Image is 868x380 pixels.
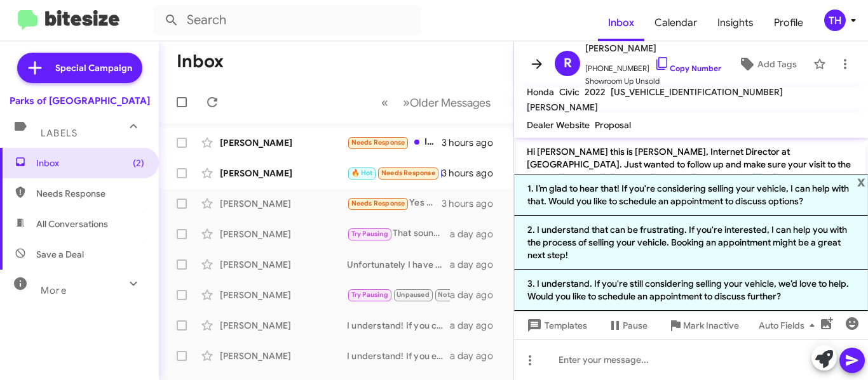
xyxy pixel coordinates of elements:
span: Try Pausing [351,230,388,238]
a: Insights [707,4,764,41]
span: Not-Interested [438,291,487,299]
a: Calendar [644,4,707,41]
button: Pause [597,314,658,337]
div: Good morning, [PERSON_NAME]. We are just about $2k apart in pricing. Otherwise I would be ready t... [347,166,442,180]
div: a day ago [450,258,503,271]
li: 1. I’m glad to hear that! If you're considering selling your vehicle, I can help with that. Would... [514,174,868,216]
span: Labels [41,128,78,139]
button: Mark Inactive [658,314,749,337]
div: 3 hours ago [442,167,503,180]
span: Mark Inactive [683,314,739,337]
a: Inbox [598,4,644,41]
div: 3 hours ago [442,197,503,210]
div: [PERSON_NAME] [220,319,347,332]
div: [PERSON_NAME] [220,258,347,271]
a: Profile [764,4,813,41]
span: Proposal [595,119,631,131]
li: 2. I understand that can be frustrating. If you're interested, I can help you with the process of... [514,216,868,270]
span: [US_VEHICLE_IDENTIFICATION_NUMBER] [611,86,783,98]
span: Add Tags [757,53,797,75]
span: Needs Response [36,187,144,200]
span: Save a Deal [36,248,84,261]
span: Unpaused [397,291,430,299]
div: [PERSON_NAME] [220,289,347,301]
span: 🔥 Hot [351,169,373,177]
div: TH [824,10,846,31]
span: More [41,285,67,296]
span: (2) [133,157,144,169]
div: Yes everything was good. Just couldn't get numbers to line up. [347,196,442,211]
div: [PERSON_NAME] [220,228,347,240]
span: Civic [559,86,580,98]
div: Unfortunately I have sold the navigator recently [347,258,450,271]
nav: Page navigation example [374,89,498,115]
button: Auto Fields [749,314,830,337]
span: Templates [524,314,587,337]
span: Inbox [36,157,144,169]
a: Copy Number [654,63,721,73]
span: Dealer Website [527,119,590,131]
div: [PERSON_NAME] [220,197,347,210]
span: « [381,95,388,110]
span: All Conversations [36,218,108,230]
div: [PERSON_NAME] [220,136,347,149]
div: That sounds great! Let me know when you're back, and we can schedule a time to discuss your vehic... [347,287,450,302]
span: Needs Response [351,199,405,207]
div: I understand! If you ever reconsider or have any questions, feel free to reach out. We'd be happy... [347,350,450,362]
span: Needs Response [351,138,405,147]
span: Special Campaign [55,62,132,74]
span: » [403,95,410,110]
span: [PERSON_NAME] [585,41,721,56]
span: Honda [527,86,554,98]
div: [PERSON_NAME] [220,167,347,180]
button: Add Tags [727,53,807,75]
div: I understand! If you change your mind or have any questions, feel free to reach out. Have a great... [347,319,450,332]
button: Next [395,89,498,115]
div: a day ago [450,350,503,362]
span: [PERSON_NAME] [527,102,598,113]
span: Needs Response [381,169,435,177]
input: Search [154,5,421,36]
div: [PERSON_NAME] [220,350,347,362]
span: R [564,53,572,74]
span: Try Pausing [351,291,388,299]
button: Previous [374,89,396,115]
span: 2022 [585,86,606,98]
button: Templates [514,314,597,337]
span: [PHONE_NUMBER] [585,56,721,75]
span: x [857,174,865,189]
div: a day ago [450,289,503,301]
div: 3 hours ago [442,136,503,149]
span: Auto Fields [759,314,820,337]
div: That sounds great! If you have any questions or decide to move forward, feel free to reach out. W... [347,226,450,241]
p: Hi [PERSON_NAME] this is [PERSON_NAME], Internet Director at [GEOGRAPHIC_DATA]. Just wanted to fo... [517,140,865,188]
div: It was fine [347,135,442,150]
a: Special Campaign [17,53,142,83]
button: TH [813,10,854,31]
div: Parks of [GEOGRAPHIC_DATA] [10,95,150,107]
span: Older Messages [410,96,491,110]
li: 3. I understand. If you're still considering selling your vehicle, we’d love to help. Would you l... [514,270,868,311]
h1: Inbox [177,51,224,72]
span: Showroom Up Unsold [585,75,721,88]
span: Pause [623,314,648,337]
div: a day ago [450,319,503,332]
div: a day ago [450,228,503,240]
